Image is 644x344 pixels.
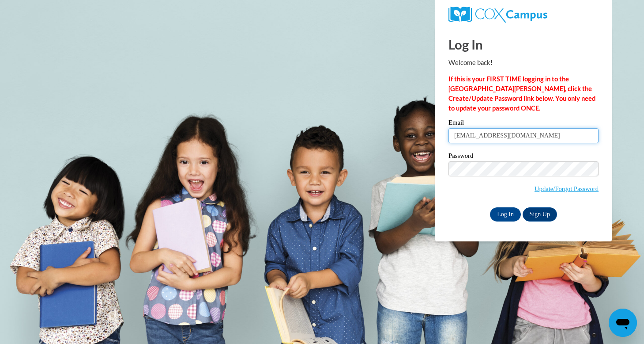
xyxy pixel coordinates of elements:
[448,35,599,54] h1: Log In
[523,207,557,222] a: Sign Up
[448,7,599,23] a: COX Campus
[535,185,599,192] a: Update/Forgot Password
[448,153,599,161] label: Password
[609,309,637,337] iframe: Button to launch messaging window
[490,207,521,222] input: Log In
[448,119,599,128] label: Email
[448,75,595,112] strong: If this is your FIRST TIME logging in to the [GEOGRAPHIC_DATA][PERSON_NAME], click the Create/Upd...
[448,58,599,68] p: Welcome back!
[448,7,547,23] img: COX Campus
